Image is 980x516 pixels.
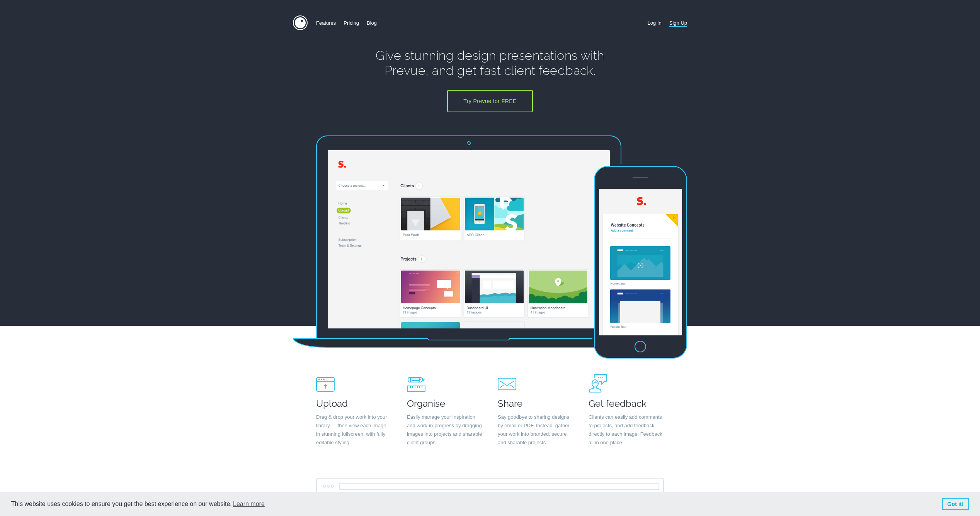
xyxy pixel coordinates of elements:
[11,499,936,509] span: This website uses cookies to ensure you get the best experience on our website.
[367,15,377,30] a: Blog
[316,15,336,30] a: Features
[316,360,391,408] h2: Upload
[589,360,664,408] h2: Get feedback
[407,360,482,408] h2: Organise
[293,15,308,31] a: Home
[344,15,359,30] a: Pricing
[401,322,460,355] img: Photography
[648,15,662,30] a: Log In
[465,271,524,303] img: UI Design
[942,498,969,510] a: dismiss cookie message
[594,166,687,359] img: svg+xml;base64,PHN2ZyB4bWxucz0iaHR0cDovL3d3dy53My5vcmcvMjAwMC9zdmciIHdpZHRoPSIyNDEiIGhlaWd%0AodD0...
[293,15,308,30] img: Prevue
[465,198,524,230] img: Clients
[610,246,670,280] img: Homepage
[529,271,587,303] img: Illustration
[447,90,533,112] a: Try Prevue for FREE
[610,289,670,323] img: Interface UI
[401,271,460,303] img: Web Concepts
[498,360,573,408] h2: Share
[232,500,266,508] a: learn more about cookies
[401,198,460,230] img: Print
[669,15,687,30] a: Sign Up
[293,135,645,348] img: svg+xml;base64,PHN2ZyB4bWxucz0iaHR0cDovL3d3dy53My5vcmcvMjAwMC9zdmciIHdpZHRoPSI5MTAiIGhlaWd%0AodD0...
